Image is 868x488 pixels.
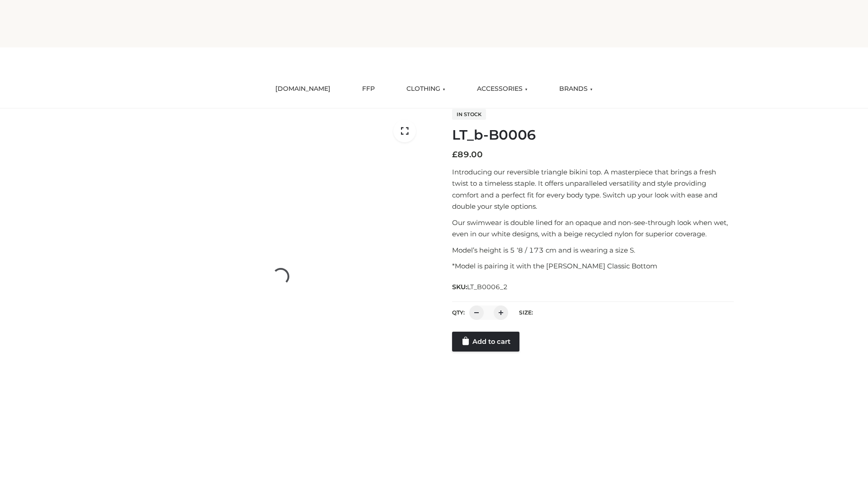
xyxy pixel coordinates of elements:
a: FFP [355,79,382,99]
p: *Model is pairing it with the [PERSON_NAME] Classic Bottom [452,260,734,272]
a: Add to cart [452,332,519,352]
p: Model’s height is 5 ‘8 / 173 cm and is wearing a size S. [452,244,734,256]
a: ACCESSORIES [470,79,534,99]
p: Introducing our reversible triangle bikini top. A masterpiece that brings a fresh twist to a time... [452,166,734,212]
a: BRANDS [552,79,599,99]
a: [DOMAIN_NAME] [269,79,337,99]
span: £ [452,150,458,160]
span: SKU: [452,282,509,292]
span: In stock [452,109,486,120]
label: Size: [519,309,533,316]
p: Our swimwear is double lined for an opaque and non-see-through look when wet, even in our white d... [452,217,734,240]
label: QTY: [452,309,465,316]
bdi: 89.00 [452,150,483,160]
span: LT_B0006_2 [467,283,508,291]
h1: LT_b-B0006 [452,127,734,143]
a: CLOTHING [400,79,452,99]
